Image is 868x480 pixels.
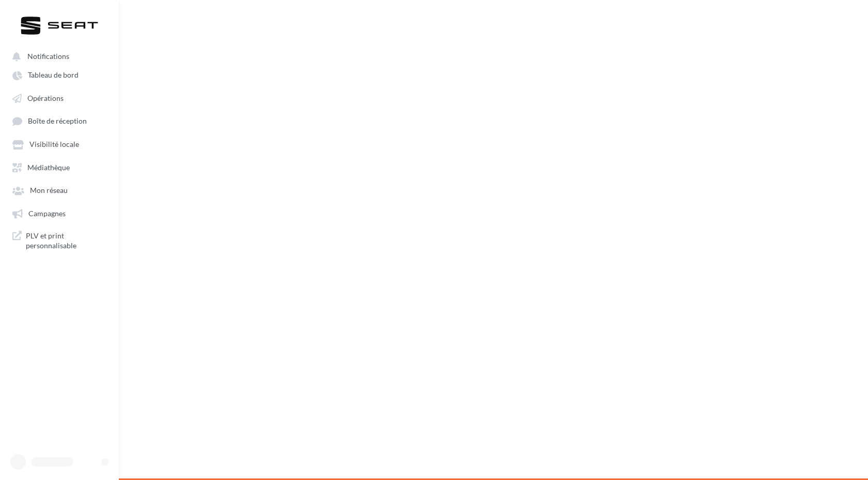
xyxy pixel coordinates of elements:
span: Médiathèque [27,163,70,172]
span: PLV et print personnalisable [26,231,106,251]
a: Visibilité locale [6,134,113,153]
a: Boîte de réception [6,111,113,130]
a: Opérations [6,88,113,107]
span: Campagnes [28,209,66,218]
span: Mon réseau [30,186,68,195]
span: Boîte de réception [28,117,87,126]
a: Campagnes [6,204,113,222]
a: PLV et print personnalisable [6,227,113,255]
span: Visibilité locale [29,140,79,149]
span: Opérations [27,94,64,102]
span: Tableau de bord [28,71,79,80]
a: Mon réseau [6,181,113,199]
a: Médiathèque [6,158,113,176]
span: Notifications [27,52,69,61]
a: Tableau de bord [6,65,113,84]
